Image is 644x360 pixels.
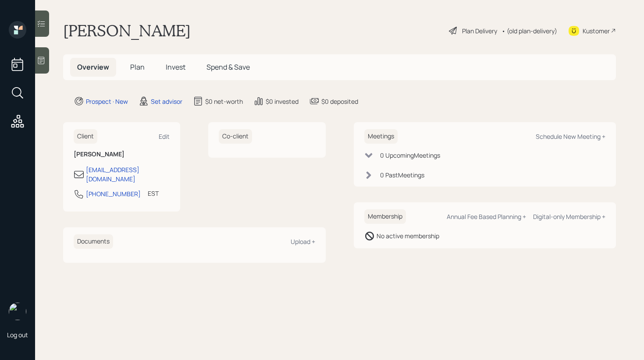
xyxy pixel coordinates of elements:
div: Plan Delivery [462,26,497,35]
div: $0 deposited [321,97,358,106]
span: Overview [77,62,109,72]
div: Log out [7,331,28,339]
div: $0 invested [266,97,299,106]
div: Kustomer [583,26,610,35]
div: $0 net-worth [205,97,243,106]
div: • (old plan-delivery) [502,26,557,35]
div: EST [148,189,159,198]
h6: Documents [74,234,113,249]
span: Plan [130,62,145,72]
img: retirable_logo.png [9,303,26,320]
div: [EMAIL_ADDRESS][DOMAIN_NAME] [86,165,170,184]
div: Schedule New Meeting + [536,132,605,141]
span: Invest [166,62,185,72]
h6: Client [74,129,97,144]
h6: Meetings [364,129,398,144]
div: [PHONE_NUMBER] [86,189,141,198]
h6: [PERSON_NAME] [74,151,170,158]
div: Set advisor [151,97,182,106]
div: 0 Upcoming Meeting s [380,151,440,160]
div: Prospect · New [86,97,128,106]
div: No active membership [377,231,439,240]
h6: Co-client [219,129,252,144]
div: 0 Past Meeting s [380,170,424,180]
div: Digital-only Membership + [533,212,605,221]
div: Edit [159,132,170,141]
span: Spend & Save [206,62,250,72]
h1: [PERSON_NAME] [63,21,191,40]
h6: Membership [364,209,406,224]
div: Annual Fee Based Planning + [447,212,526,221]
div: Upload + [291,237,315,246]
